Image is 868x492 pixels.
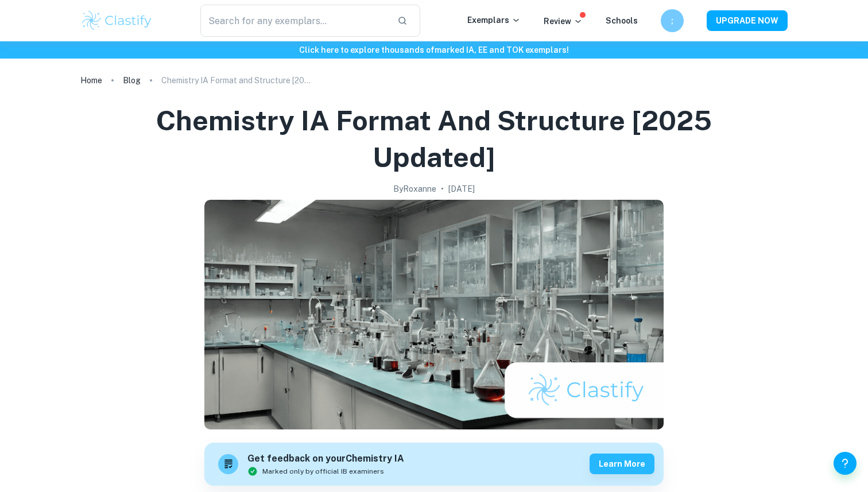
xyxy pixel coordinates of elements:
[448,183,475,195] h2: [DATE]
[393,183,436,195] h2: By Roxanne
[80,9,153,32] img: Clastify logo
[262,466,384,476] span: Marked only by official IB examiners
[544,15,583,28] p: Review
[666,14,679,27] h6: ;
[441,183,444,195] p: •
[204,443,664,486] a: Get feedback on yourChemistry IAMarked only by official IB examinersLearn more
[161,74,311,87] p: Chemistry IA Format and Structure [2025 updated]
[204,200,664,429] img: Chemistry IA Format and Structure [2025 updated] cover image
[94,102,774,176] h1: Chemistry IA Format and Structure [2025 updated]
[2,44,866,56] h6: Click here to explore thousands of marked IA, EE and TOK exemplars !
[467,14,521,26] p: Exemplars
[200,5,388,37] input: Search for any exemplars...
[661,9,684,32] button: ;
[80,72,102,88] a: Home
[707,10,788,31] button: UPGRADE NOW
[123,72,141,88] a: Blog
[590,454,654,474] button: Learn more
[247,452,404,466] h6: Get feedback on your Chemistry IA
[834,452,857,475] button: Help and Feedback
[606,16,638,25] a: Schools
